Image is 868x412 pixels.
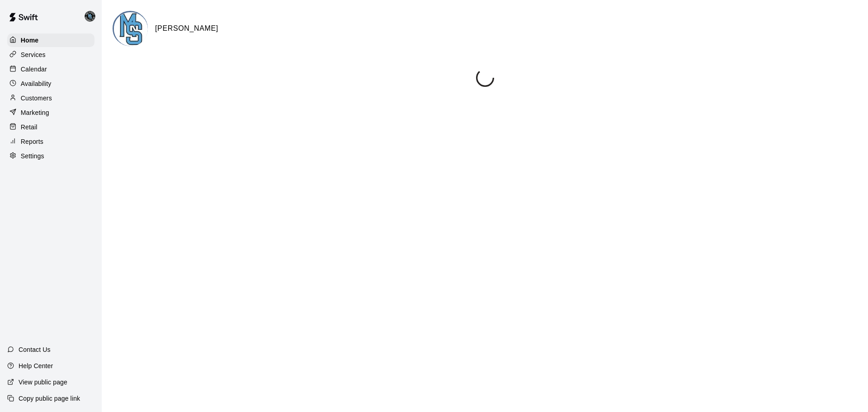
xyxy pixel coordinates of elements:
a: Calendar [7,62,94,76]
img: Mac N Seitz logo [114,12,148,46]
p: Retail [21,123,38,132]
p: Services [21,50,46,59]
p: Copy public page link [19,394,80,403]
a: Customers [7,91,94,105]
p: Calendar [21,65,47,74]
p: Marketing [21,108,49,117]
p: Home [21,36,39,45]
p: Help Center [19,361,53,370]
p: Customers [21,94,52,103]
a: Settings [7,149,94,163]
a: Marketing [7,106,94,119]
a: Home [7,33,94,47]
a: Retail [7,120,94,134]
a: Availability [7,77,94,90]
div: Danny Lake [83,7,102,25]
img: Danny Lake [85,11,95,22]
p: Settings [21,152,44,161]
p: Reports [21,137,43,146]
a: Reports [7,135,94,148]
p: View public page [19,378,67,387]
h6: [PERSON_NAME] [155,23,218,34]
a: Services [7,48,94,62]
p: Availability [21,79,52,88]
p: Contact Us [19,345,51,354]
